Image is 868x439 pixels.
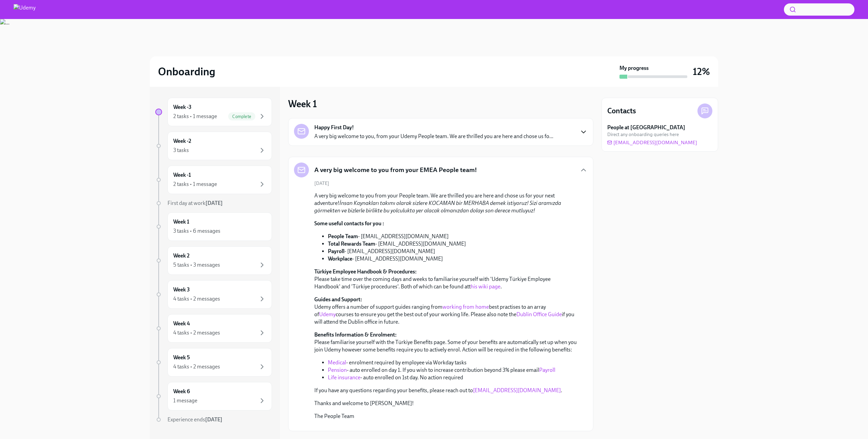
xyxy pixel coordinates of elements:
img: Udemy [14,4,36,15]
strong: Türkiye Employee Handbook & Procedures: [314,268,417,275]
a: Payroll [539,367,555,373]
div: 1 message [173,397,197,404]
a: First day at work[DATE] [155,199,272,207]
h6: Week 1 [173,218,189,226]
h6: Week 6 [173,388,190,395]
h6: Week -1 [173,171,191,179]
a: Dublin Office Guide [516,311,562,318]
h6: Week 2 [173,252,190,260]
div: 4 tasks • 2 messages [173,363,220,370]
a: Week 25 tasks • 3 messages [155,246,272,275]
strong: Guides and Support: [314,296,362,303]
strong: Benefits Information & Enrolment: [314,331,397,338]
h3: 12% [693,65,710,78]
a: [EMAIL_ADDRESS][DOMAIN_NAME] [473,387,561,394]
a: Week 44 tasks • 2 messages [155,314,272,343]
p: If you have any questions regarding your benefits, please reach out to . [314,387,577,394]
p: A very big welcome to you from your People team. We are thrilled you are here and chose us for yo... [314,192,577,214]
div: 4 tasks • 2 messages [173,295,220,303]
em: İnsan Kaynakları takımı olarak sizlere KOCAMAN bir MERHABA demek istiyoruz! Sizi aramızda görmekt... [314,200,561,214]
h6: Week 4 [173,320,190,327]
strong: [DATE] [205,200,223,206]
span: Direct any onboarding queries here [607,131,679,138]
strong: Happy First Day! [314,124,354,131]
h6: Week -2 [173,137,191,145]
h5: A very big welcome to you from your EMEA People team! [314,166,477,174]
a: Udemy [319,311,336,318]
h6: Week 3 [173,286,190,293]
div: 2 tasks • 1 message [173,180,217,188]
a: Medical [328,359,346,366]
strong: [DATE] [205,416,222,423]
a: [EMAIL_ADDRESS][DOMAIN_NAME] [607,139,697,146]
a: Week -32 tasks • 1 messageComplete [155,98,272,126]
div: 2 tasks • 1 message [173,113,217,120]
strong: People at [GEOGRAPHIC_DATA] [607,124,685,131]
a: Week 61 message [155,382,272,411]
span: Complete [228,114,255,119]
a: Week 34 tasks • 2 messages [155,280,272,309]
p: The People Team [314,413,577,420]
span: Experience ends [167,416,222,423]
h2: Onboarding [158,65,215,78]
li: - [EMAIL_ADDRESS][DOMAIN_NAME] [328,255,577,263]
li: - [EMAIL_ADDRESS][DOMAIN_NAME] [328,248,577,255]
li: - auto enrolled on 1st day. No action required [328,374,577,381]
div: 3 tasks • 6 messages [173,227,220,235]
strong: People Team [328,233,358,240]
a: Week -12 tasks • 1 message [155,166,272,194]
p: Udemy offers a number of support guides ranging from best practises to an array of courses to ens... [314,296,577,326]
h6: Week -3 [173,103,192,111]
span: [DATE] [314,180,329,187]
a: Pension [328,367,347,373]
p: Please familiarise yourself with the Türkiye Benefits page. Some of your benefits are automatical... [314,331,577,354]
p: A very big welcome to you, from your Udemy People team. We are thrilled you are here and chose us... [314,133,553,140]
h6: Week 5 [173,354,190,361]
div: 5 tasks • 3 messages [173,261,220,269]
li: - [EMAIL_ADDRESS][DOMAIN_NAME] [328,240,577,248]
div: 4 tasks • 2 messages [173,329,220,337]
span: First day at work [167,200,223,206]
a: working from home [442,304,489,310]
strong: Payroll [328,248,344,254]
li: - enrolment required by employee via Workday tasks [328,359,577,366]
a: Week 13 tasks • 6 messages [155,212,272,241]
li: - [EMAIL_ADDRESS][DOMAIN_NAME] [328,233,577,240]
strong: Total Rewards Team [328,241,375,247]
p: Please take time over the coming days and weeks to familiarise yourself with 'Udemy Türkiye Emplo... [314,268,577,290]
a: Week -23 tasks [155,132,272,160]
strong: My progress [619,64,649,72]
h3: Week 1 [288,98,317,110]
a: this wiki page [471,283,500,290]
a: Week 54 tasks • 2 messages [155,348,272,377]
strong: Some useful contacts for you : [314,220,384,227]
p: Thanks and welcome to [PERSON_NAME]! [314,400,577,407]
strong: Workplace [328,255,352,262]
a: Life insurance [328,374,360,381]
li: - auto enrolled on day 1. If you wish to increase contribution beyond 3% please email [328,366,577,374]
div: 3 tasks [173,147,189,154]
h4: Contacts [607,106,636,116]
